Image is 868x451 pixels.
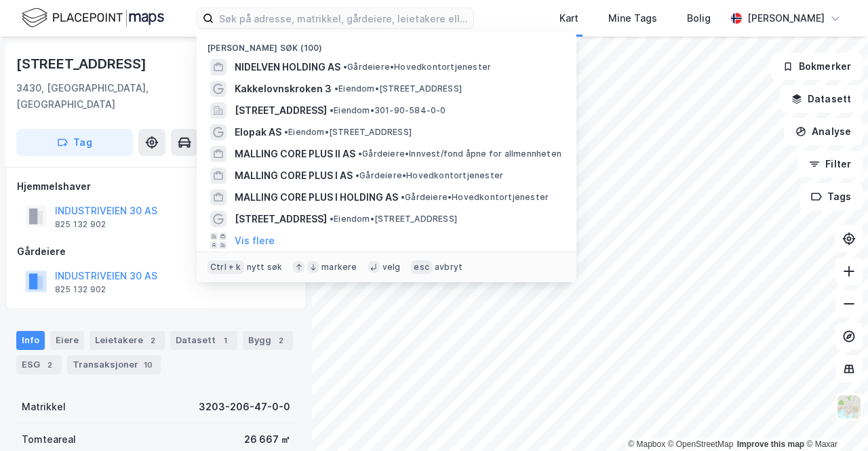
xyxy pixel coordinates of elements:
span: MALLING CORE PLUS I AS [235,168,353,184]
span: • [355,170,359,180]
div: 2 [274,334,288,347]
span: NIDELVEN HOLDING AS [235,59,340,75]
span: [STREET_ADDRESS] [235,211,327,227]
div: Ctrl + k [208,260,244,274]
input: Søk på adresse, matrikkel, gårdeiere, leietakere eller personer [214,8,473,28]
button: Filter [797,151,863,178]
span: • [343,62,347,72]
div: 825 132 902 [55,219,106,230]
span: • [401,192,405,202]
div: Gårdeiere [17,243,295,260]
div: Datasett [170,331,237,350]
div: 2 [43,358,56,372]
img: logo.f888ab2527a4732fd821a326f86c7f29.svg [22,6,164,30]
div: [STREET_ADDRESS] [16,53,149,75]
div: 1 [218,334,232,347]
span: Gårdeiere • Hovedkontortjenester [343,62,491,73]
span: Elopak AS [235,124,281,140]
iframe: Chat Widget [800,386,868,451]
button: Vis flere [235,233,275,249]
div: 2 [146,334,159,347]
button: Tag [16,129,133,156]
span: Eiendom • [STREET_ADDRESS] [284,127,412,138]
div: esc [411,260,432,274]
a: OpenStreetMap [668,439,734,449]
div: 3203-206-47-0-0 [199,399,290,415]
button: Bokmerker [771,53,863,80]
div: Leietakere [90,331,165,350]
span: • [330,214,334,224]
div: Mine Tags [608,10,657,26]
a: Improve this map [737,439,804,449]
span: Eiendom • 301-90-584-0-0 [330,105,446,116]
div: Bolig [687,10,711,26]
div: nytt søk [247,262,283,273]
span: • [330,105,334,115]
span: Kakkelovnskroken 3 [235,81,332,97]
span: Eiendom • [STREET_ADDRESS] [334,83,462,94]
div: Tomteareal [22,431,76,448]
div: markere [321,262,357,273]
span: Gårdeiere • Hovedkontortjenester [355,170,503,181]
button: Analyse [784,118,863,145]
div: Bygg [243,331,293,350]
span: Gårdeiere • Hovedkontortjenester [401,192,549,203]
div: 3430, [GEOGRAPHIC_DATA], [GEOGRAPHIC_DATA] [16,80,233,113]
div: Kart [559,10,578,26]
span: [STREET_ADDRESS] [235,102,327,119]
div: Matrikkel [22,399,66,415]
div: 10 [141,358,155,372]
div: velg [382,262,401,273]
div: Hjemmelshaver [17,178,295,195]
button: Datasett [780,85,863,113]
span: MALLING CORE PLUS II AS [235,146,355,162]
div: [PERSON_NAME] søk (100) [197,32,576,56]
button: Tags [800,183,863,210]
div: avbryt [435,262,462,273]
div: ESG [16,355,62,374]
div: [PERSON_NAME] [747,10,825,26]
div: 26 667 ㎡ [244,431,290,448]
div: 825 132 902 [55,284,106,295]
span: MALLING CORE PLUS I HOLDING AS [235,189,398,205]
span: • [284,127,288,137]
div: Transaksjoner [67,355,161,374]
span: Gårdeiere • Innvest/fond åpne for allmennheten [358,149,561,159]
span: • [334,83,338,94]
div: Info [16,331,45,350]
span: • [358,149,362,159]
a: Mapbox [628,439,665,449]
span: Eiendom • [STREET_ADDRESS] [330,214,457,224]
div: Eiere [50,331,84,350]
div: Kontrollprogram for chat [800,386,868,451]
